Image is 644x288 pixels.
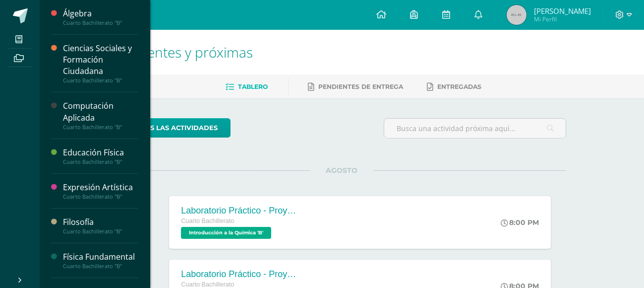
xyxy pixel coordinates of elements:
[534,15,591,23] span: Mi Perfil
[308,79,404,95] a: Pendientes de entrega
[63,251,138,270] a: Física FundamentalCuarto Bachillerato "B"
[63,8,138,26] a: ÁlgebraCuarto Bachillerato "B"
[319,83,404,90] span: Pendientes de entrega
[63,8,138,19] div: Álgebra
[181,217,234,224] span: Cuarto Bachillerato
[238,83,268,90] span: Tablero
[63,216,138,235] a: FilosofíaCuarto Bachillerato "B"
[117,118,231,138] a: todas las Actividades
[384,119,566,138] input: Busca una actividad próxima aquí...
[181,269,300,280] div: Laboratorio Práctico - Proyecto de Unidad
[310,166,374,175] span: AGOSTO
[63,182,138,193] div: Expresión Artística
[181,227,271,239] span: Introducción a la Química 'B'
[63,77,138,84] div: Cuarto Bachillerato "B"
[52,43,253,62] span: Actividades recientes y próximas
[63,124,138,131] div: Cuarto Bachillerato "B"
[63,100,138,123] div: Computación Aplicada
[63,158,138,165] div: Cuarto Bachillerato "B"
[63,193,138,200] div: Cuarto Bachillerato "B"
[63,43,138,77] div: Ciencias Sociales y Formación Ciudadana
[63,147,138,158] div: Educación Física
[63,228,138,235] div: Cuarto Bachillerato "B"
[63,216,138,228] div: Filosofía
[63,147,138,165] a: Educación FísicaCuarto Bachillerato "B"
[438,83,482,90] span: Entregadas
[63,100,138,130] a: Computación AplicadaCuarto Bachillerato "B"
[63,251,138,263] div: Física Fundamental
[63,43,138,84] a: Ciencias Sociales y Formación CiudadanaCuarto Bachillerato "B"
[63,263,138,270] div: Cuarto Bachillerato "B"
[63,19,138,26] div: Cuarto Bachillerato "B"
[501,218,539,227] div: 8:00 PM
[226,79,268,95] a: Tablero
[63,182,138,200] a: Expresión ArtísticaCuarto Bachillerato "B"
[507,5,527,25] img: 45x45
[427,79,482,95] a: Entregadas
[181,281,234,288] span: Cuarto Bachillerato
[181,206,300,216] div: Laboratorio Práctico - Proyecto de Unidad
[534,6,591,16] span: [PERSON_NAME]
